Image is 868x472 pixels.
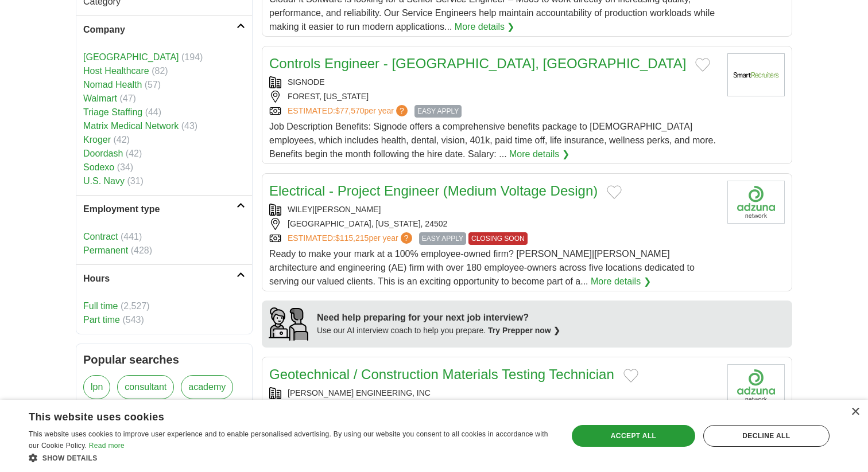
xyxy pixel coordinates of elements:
[83,52,179,62] a: [GEOGRAPHIC_DATA]
[29,452,552,463] div: Show details
[83,351,245,368] h2: Popular searches
[29,407,523,424] div: This website uses cookies
[288,105,410,118] a: ESTIMATED:$77,570per year?
[83,162,114,172] a: Sodexo
[83,272,237,286] h2: Hours
[145,107,161,117] span: (44)
[152,66,168,76] span: (82)
[83,149,123,158] a: Doordash
[121,301,150,311] span: (2,527)
[122,315,144,325] span: (543)
[83,121,179,131] a: Matrix Medical Network
[468,232,528,245] span: CLOSING SOON
[83,23,237,37] h2: Company
[455,20,515,34] a: More details ❯
[572,425,695,447] div: Accept all
[396,105,408,116] span: ?
[269,249,695,286] span: Ready to make your mark at a 100% employee-owned firm? [PERSON_NAME]|[PERSON_NAME] architecture a...
[83,202,237,216] h2: Employment type
[269,387,718,399] div: [PERSON_NAME] ENGINEERING, INC
[591,275,651,288] a: More details ❯
[419,232,466,245] span: EASY APPLY
[83,93,117,103] a: Walmart
[269,183,598,198] a: Electrical - Project Engineer (Medium Voltage Design)
[269,56,686,71] a: Controls Engineer - [GEOGRAPHIC_DATA], [GEOGRAPHIC_DATA]
[488,326,560,335] a: Try Prepper now ❯
[335,106,365,115] span: $77,570
[727,181,785,224] img: Company logo
[42,454,98,462] span: Show details
[269,366,614,382] a: Geotechnical / Construction Materials Testing Technician
[607,185,622,199] button: Add to favorite jobs
[113,135,129,145] span: (42)
[145,80,161,89] span: (57)
[727,364,785,407] img: Company logo
[851,408,859,416] div: Close
[317,325,560,337] div: Use our AI interview coach to help you prepare.
[83,301,118,311] a: Full time
[83,176,125,186] a: U.S. Navy
[181,375,233,399] a: academy
[727,53,785,96] img: Company logo
[414,105,462,118] span: EASY APPLY
[288,232,414,245] a: ESTIMATED:$115,215per year?
[269,218,718,230] div: [GEOGRAPHIC_DATA], [US_STATE], 24502
[89,442,125,450] a: Read more, opens a new window
[83,245,128,255] a: Permanent
[181,52,203,62] span: (194)
[703,425,830,447] div: Decline all
[83,375,110,399] a: lpn
[269,122,716,159] span: Job Description Benefits: Signode offers a comprehensive benefits package to [DEMOGRAPHIC_DATA] e...
[127,176,143,186] span: (31)
[181,121,197,131] span: (43)
[83,66,149,76] a: Host Healthcare
[623,369,638,383] button: Add to favorite jobs
[76,264,252,292] a: Hours
[317,311,560,325] div: Need help preparing for your next job interview?
[509,147,569,161] a: More details ❯
[76,15,252,44] a: Company
[83,315,120,325] a: Part time
[83,80,142,89] a: Nomad Health
[695,58,710,72] button: Add to favorite jobs
[29,430,548,450] span: This website uses cookies to improve user experience and to enable personalised advertising. By u...
[269,204,718,216] div: WILEY|[PERSON_NAME]
[83,232,118,241] a: Contract
[126,149,142,158] span: (42)
[117,162,133,172] span: (34)
[117,375,174,399] a: consultant
[335,233,369,243] span: $115,215
[83,135,111,145] a: Kroger
[83,107,142,117] a: Triage Staffing
[269,76,718,88] div: SIGNODE
[121,232,142,241] span: (441)
[401,232,412,244] span: ?
[119,93,135,103] span: (47)
[131,245,152,255] span: (428)
[76,195,252,223] a: Employment type
[269,91,718,103] div: FOREST, [US_STATE]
